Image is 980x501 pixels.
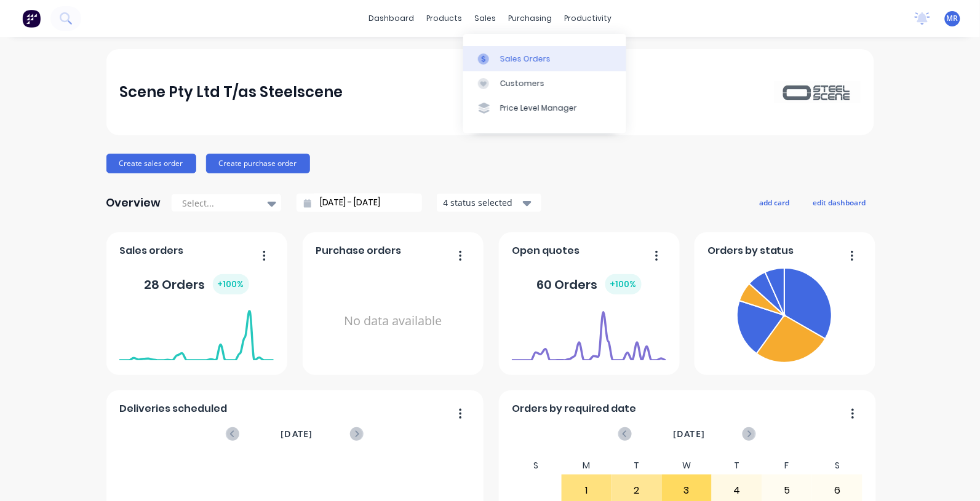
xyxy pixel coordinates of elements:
div: + 100 % [605,274,642,294]
button: add card [752,194,798,210]
div: T [712,457,762,475]
button: edit dashboard [805,194,874,210]
div: purchasing [502,9,558,28]
img: Factory [22,9,41,28]
a: Price Level Manager [463,96,626,120]
span: Purchase orders [316,243,401,258]
a: Sales Orders [463,46,626,71]
button: 4 status selected [437,194,541,212]
div: Customers [500,78,544,89]
div: Sales Orders [500,53,551,65]
img: Scene Pty Ltd T/as Steelscene [775,81,861,103]
div: S [511,457,562,475]
span: MR [947,13,958,24]
span: Sales orders [119,243,183,258]
div: T [612,457,662,475]
div: productivity [558,9,618,28]
div: Price Level Manager [500,103,577,114]
div: S [812,457,862,475]
div: 28 Orders [145,274,249,294]
a: Customers [463,71,626,96]
div: 4 status selected [444,196,521,209]
div: sales [468,9,502,28]
div: products [420,9,468,28]
div: Scene Pty Ltd T/as Steelscene [119,80,343,105]
span: [DATE] [673,427,705,441]
button: Create sales order [106,154,196,173]
div: + 100 % [213,274,249,294]
a: dashboard [362,9,420,28]
div: W [662,457,712,475]
span: [DATE] [281,427,313,441]
div: F [762,457,813,475]
button: Create purchase order [206,154,310,173]
div: M [562,457,612,475]
div: Overview [106,191,161,215]
div: 60 Orders [537,274,642,294]
span: Orders by status [707,243,794,258]
span: Open quotes [512,243,580,258]
div: No data available [316,263,470,379]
